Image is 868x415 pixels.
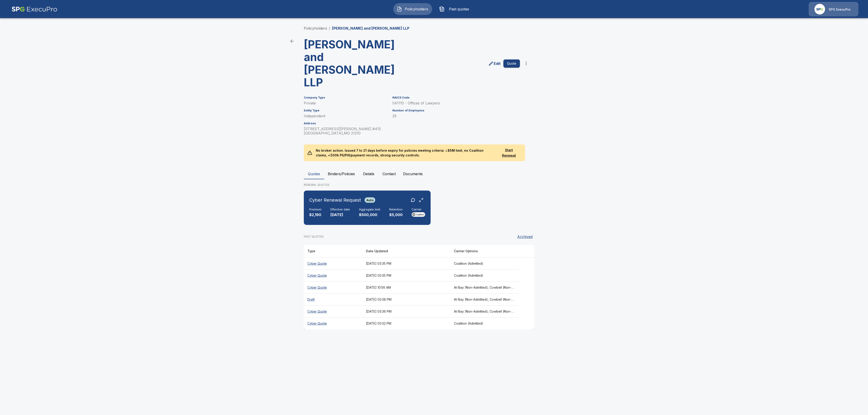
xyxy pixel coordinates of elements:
[439,6,445,12] img: Past quotes Icon
[487,60,502,67] a: edit
[309,196,361,204] h6: Cyber Renewal Request
[496,146,522,160] button: Start Renewal
[304,101,387,105] p: Private
[359,212,380,217] p: $500,000
[304,293,362,305] th: Draft
[362,305,450,317] th: [DATE] 03:36 PM
[392,109,520,112] h6: Number of Employees
[829,7,851,12] p: SPG ExecuPro
[304,26,409,31] nav: breadcrumb
[304,96,387,99] h6: Company Type
[304,245,362,258] th: Type
[393,3,432,15] button: Policyholders IconPolicyholders
[503,59,520,68] button: Quote
[494,61,501,66] p: Edit
[814,4,825,14] img: Agency Icon
[362,245,450,258] th: Date Updated
[304,26,327,31] a: Policyholders
[304,168,324,179] button: Quotes
[436,3,475,15] button: Past quotes IconPast quotes
[392,96,520,99] h6: NAICS Code
[330,212,350,217] p: [DATE]
[379,168,399,179] button: Contact
[332,26,409,31] p: [PERSON_NAME] and [PERSON_NAME] LLP
[450,257,519,269] th: Coalition (Admitted)
[450,305,519,317] th: At-Bay (Non-Admitted), Cowbell (Non-Admitted), Cowbell (Admitted), Corvus Cyber (Non-Admitted), T...
[412,208,425,211] h6: Carrier
[304,269,362,281] th: Cyber Quote
[450,281,519,293] th: At-Bay (Non-Admitted), Cowbell (Non-Admitted), Cowbell (Admitted), Corvus Cyber (Non-Admitted), T...
[309,212,321,217] p: $2,190
[12,2,57,16] img: AA Logo
[450,245,519,258] th: Carrier Options
[397,6,402,12] img: Policyholders Icon
[304,122,387,125] h6: Address
[304,317,362,329] th: Cyber Quote
[399,168,426,179] button: Documents
[450,317,519,329] th: Coalition (Admitted)
[412,212,425,217] img: Carrier
[304,114,387,118] p: Independent
[450,293,519,305] th: At-Bay (Non-Admitted), Cowbell (Non-Admitted), Cowbell (Admitted), Corvus Cyber (Non-Admitted), T...
[304,183,564,187] p: RENEWAL QUOTES
[329,26,330,31] li: /
[389,208,403,211] h6: Retention
[304,168,564,179] div: policyholder tabs
[304,235,324,239] p: PAST QUOTES
[522,59,531,68] button: more
[304,245,534,329] table: responsive table
[392,101,520,105] p: 541110 - Offices of Lawyers
[362,257,450,269] th: [DATE] 03:35 PM
[304,305,362,317] th: Cyber Quote
[309,208,321,211] h6: Premium
[324,168,359,179] button: Binders/Policies
[450,269,519,281] th: Coalition (Admitted)
[359,168,379,179] button: Details
[809,2,858,16] a: Agency IconSPG ExecuPro
[330,208,350,211] h6: Effective date
[362,281,450,293] th: [DATE] 10:56 AM
[389,212,403,217] p: $5,000
[304,38,415,89] h3: [PERSON_NAME] and [PERSON_NAME] LLP
[446,6,471,12] span: Past quotes
[362,293,450,305] th: [DATE] 03:38 PM
[312,144,496,161] p: No broker action. Issued 7 to 21 days before expiry for policies meeting criteria: ≤ $5M limit, n...
[304,257,362,269] th: Cyber Quote
[365,198,375,202] span: Auto
[304,281,362,293] th: Cyber Quote
[404,6,429,12] span: Policyholders
[515,232,534,241] button: Archived
[392,114,520,118] p: 25
[362,269,450,281] th: [DATE] 03:35 PM
[362,317,450,329] th: [DATE] 03:32 PM
[304,127,387,135] p: [STREET_ADDRESS][PERSON_NAME] #415 [GEOGRAPHIC_DATA] , MD 21210
[304,109,387,112] h6: Entity Type
[288,37,297,46] a: back
[359,208,380,211] h6: Aggregate limit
